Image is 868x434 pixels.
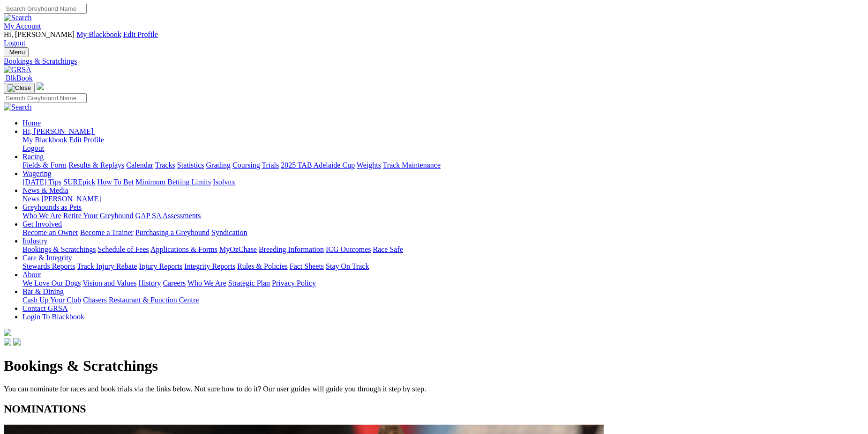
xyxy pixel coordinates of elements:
[4,57,864,66] a: Bookings & Scratchings
[22,212,864,220] div: Greyhounds as Pets
[22,127,95,135] a: Hi, [PERSON_NAME]
[139,262,182,270] a: Injury Reports
[22,304,67,312] a: Contact GRSA
[4,83,35,93] button: Toggle navigation
[135,212,201,220] a: GAP SA Assessments
[290,262,324,270] a: Fact Sheets
[22,279,864,287] div: About
[41,195,101,203] a: [PERSON_NAME]
[22,254,72,262] a: Care & Integrity
[4,39,25,47] a: Logout
[63,212,134,220] a: Retire Your Greyhound
[232,161,260,169] a: Coursing
[77,262,137,270] a: Track Injury Rebate
[97,178,134,186] a: How To Bet
[383,161,441,169] a: Track Maintenance
[37,82,44,90] img: logo-grsa-white.png
[219,245,257,253] a: MyOzChase
[4,93,87,103] input: Search
[7,84,31,92] img: Close
[4,14,32,22] img: Search
[259,245,324,253] a: Breeding Information
[163,279,186,287] a: Careers
[82,279,136,287] a: Vision and Values
[4,329,11,336] img: logo-grsa-white.png
[22,178,61,186] a: [DATE] Tips
[4,30,864,47] div: My Account
[262,161,279,169] a: Trials
[22,153,44,161] a: Racing
[83,296,199,304] a: Chasers Restaurant & Function Centre
[22,279,81,287] a: We Love Our Dogs
[126,161,153,169] a: Calendar
[22,228,78,236] a: Become an Owner
[4,4,87,14] input: Search
[326,245,371,253] a: ICG Outcomes
[4,74,33,82] a: BlkBook
[13,338,21,346] img: twitter.svg
[4,338,11,346] img: facebook.svg
[4,30,75,38] span: Hi, [PERSON_NAME]
[22,178,864,186] div: Wagering
[22,144,44,152] a: Logout
[76,30,121,38] a: My Blackbook
[22,220,62,228] a: Get Involved
[281,161,355,169] a: 2025 TAB Adelaide Cup
[63,178,95,186] a: SUREpick
[22,136,67,144] a: My Blackbook
[4,357,864,375] h1: Bookings & Scratchings
[4,103,32,111] img: Search
[4,403,864,415] h2: NOMINATIONS
[4,385,864,393] p: You can nominate for races and book trials via the links below. Not sure how to do it? Our user g...
[22,203,82,211] a: Greyhounds as Pets
[22,195,864,203] div: News & Media
[22,287,64,295] a: Bar & Dining
[211,228,247,236] a: Syndication
[373,245,403,253] a: Race Safe
[138,279,161,287] a: History
[237,262,288,270] a: Rules & Policies
[6,74,33,82] span: BlkBook
[22,127,93,135] span: Hi, [PERSON_NAME]
[4,47,29,57] button: Toggle navigation
[80,228,134,236] a: Become a Trainer
[22,245,864,254] div: Industry
[135,178,211,186] a: Minimum Betting Limits
[357,161,381,169] a: Weights
[187,279,226,287] a: Who We Are
[22,161,864,169] div: Racing
[9,49,25,56] span: Menu
[22,296,81,304] a: Cash Up Your Club
[22,161,67,169] a: Fields & Form
[155,161,175,169] a: Tracks
[22,228,864,237] div: Get Involved
[22,136,864,153] div: Hi, [PERSON_NAME]
[4,66,31,74] img: GRSA
[22,262,75,270] a: Stewards Reports
[177,161,204,169] a: Statistics
[326,262,369,270] a: Stay On Track
[22,313,84,321] a: Login To Blackbook
[272,279,316,287] a: Privacy Policy
[22,245,96,253] a: Bookings & Scratchings
[68,161,124,169] a: Results & Replays
[22,186,68,194] a: News & Media
[22,296,864,304] div: Bar & Dining
[213,178,235,186] a: Isolynx
[228,279,270,287] a: Strategic Plan
[150,245,217,253] a: Applications & Forms
[22,119,41,127] a: Home
[22,212,61,220] a: Who We Are
[4,22,41,30] a: My Account
[22,271,41,279] a: About
[184,262,235,270] a: Integrity Reports
[22,169,52,177] a: Wagering
[22,237,47,245] a: Industry
[123,30,158,38] a: Edit Profile
[22,195,39,203] a: News
[22,262,864,271] div: Care & Integrity
[69,136,104,144] a: Edit Profile
[135,228,210,236] a: Purchasing a Greyhound
[206,161,231,169] a: Grading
